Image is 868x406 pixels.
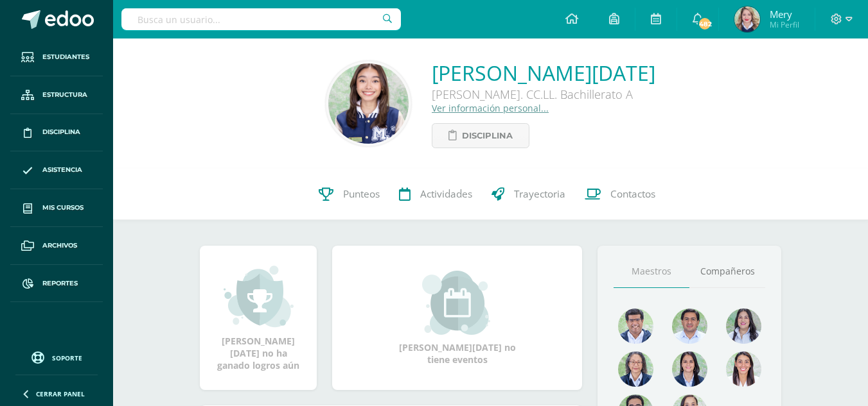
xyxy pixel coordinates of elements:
[42,52,89,62] span: Estudiantes
[10,151,103,189] a: Asistencia
[462,124,513,148] span: Disciplina
[726,309,761,344] img: 1934cc27df4ca65fd091d7882280e9dd.png
[224,264,294,328] img: achievement_small.png
[618,309,653,344] img: 484afa508d8d35e59a7ea9d5d4640c41.png
[10,38,103,76] a: Estudiantes
[309,169,389,220] a: Punteos
[213,264,304,371] div: [PERSON_NAME][DATE] no ha ganado logros aún
[121,8,401,30] input: Busca un usuario...
[10,189,103,227] a: Mis cursos
[432,59,655,87] a: [PERSON_NAME][DATE]
[689,255,765,288] a: Compañeros
[10,227,103,265] a: Archivos
[10,265,103,303] a: Reportes
[482,169,575,220] a: Trayectoria
[10,76,103,114] a: Estructura
[389,169,482,220] a: Actividades
[770,8,799,21] span: Mery
[432,87,655,102] div: [PERSON_NAME]. CC.LL. Bachillerato A
[52,353,82,362] span: Soporte
[422,271,492,335] img: event_small.png
[42,165,82,175] span: Asistencia
[393,271,522,366] div: [PERSON_NAME][DATE] no tiene eventos
[672,309,707,344] img: 1e7bfa517bf798cc96a9d855bf172288.png
[42,127,80,137] span: Disciplina
[672,351,707,387] img: d4e0c534ae446c0d00535d3bb96704e9.png
[10,114,103,152] a: Disciplina
[42,90,87,100] span: Estructura
[420,187,472,201] span: Actividades
[514,187,565,201] span: Trayectoria
[42,203,84,213] span: Mis cursos
[698,17,712,31] span: 482
[42,241,77,251] span: Archivos
[36,389,85,398] span: Cerrar panel
[726,351,761,387] img: 38d188cc98c34aa903096de2d1c9671e.png
[770,19,799,30] span: Mi Perfil
[618,351,653,387] img: 68491b968eaf45af92dd3338bd9092c6.png
[432,123,529,148] a: Disciplina
[432,102,549,114] a: Ver información personal...
[614,255,689,288] a: Maestros
[42,278,78,289] span: Reportes
[610,187,655,201] span: Contactos
[734,6,760,32] img: c3ba4bc82f539d18ce1ea45118c47ae0.png
[575,169,665,220] a: Contactos
[328,63,409,144] img: eeaf15d94af576db6196405692cf8a12.png
[343,187,380,201] span: Punteos
[15,348,98,366] a: Soporte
